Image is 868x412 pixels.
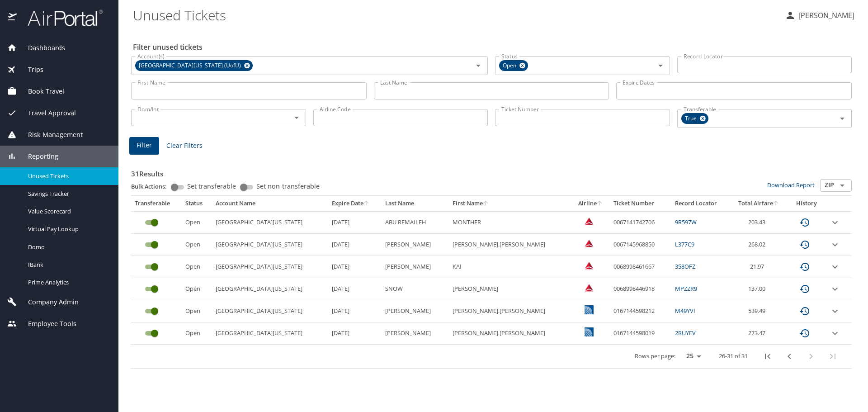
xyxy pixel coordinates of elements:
[182,196,212,211] th: Status
[675,307,695,315] a: M49YVI
[17,108,76,118] span: Travel Approval
[675,218,697,226] a: 9R597W
[610,256,671,278] td: 0068998461667
[182,300,212,322] td: Open
[472,59,485,72] button: Open
[585,239,594,248] img: Delta Airlines
[182,278,212,300] td: Open
[830,306,840,317] button: expand row
[328,278,382,300] td: [DATE]
[449,278,572,300] td: [PERSON_NAME]
[730,278,788,300] td: 137.00
[796,10,854,21] p: [PERSON_NAME]
[730,234,788,256] td: 268.02
[836,112,849,125] button: Open
[212,256,328,278] td: [GEOGRAPHIC_DATA][US_STATE]
[585,261,594,270] img: Delta Airlines
[730,300,788,322] td: 539.49
[328,322,382,345] td: [DATE]
[836,179,849,192] button: Open
[28,243,108,251] span: Domo
[28,225,108,233] span: Virtual Pay Lookup
[28,260,108,269] span: IBank
[635,353,675,359] p: Rows per page:
[610,300,671,322] td: 0167144598212
[499,60,528,71] div: Open
[8,9,18,27] img: icon-airportal.png
[212,278,328,300] td: [GEOGRAPHIC_DATA][US_STATE]
[671,196,730,211] th: Record Locator
[730,211,788,233] td: 203.43
[610,234,671,256] td: 0067145968850
[382,196,448,211] th: Last Name
[382,300,448,322] td: [PERSON_NAME]
[17,43,65,53] span: Dashboards
[28,207,108,216] span: Value Scorecard
[830,284,840,294] button: expand row
[382,256,448,278] td: [PERSON_NAME]
[675,329,696,337] a: 2RUYFV
[585,305,594,314] img: United Airlines
[382,211,448,233] td: ABU REMAILEH
[187,183,236,189] span: Set transferable
[585,327,594,336] img: United Airlines
[449,322,572,345] td: [PERSON_NAME].[PERSON_NAME]
[133,1,778,29] h1: Unused Tickets
[212,322,328,345] td: [GEOGRAPHIC_DATA][US_STATE]
[212,234,328,256] td: [GEOGRAPHIC_DATA][US_STATE]
[730,256,788,278] td: 21.97
[449,196,572,211] th: First Name
[28,189,108,198] span: Savings Tracker
[382,278,448,300] td: SNOW
[571,196,609,211] th: Airline
[290,111,303,124] button: Open
[675,240,694,248] a: L377C9
[610,322,671,345] td: 0167144598019
[166,140,203,152] span: Clear Filters
[449,234,572,256] td: [PERSON_NAME].[PERSON_NAME]
[28,172,108,180] span: Unused Tickets
[499,61,522,71] span: Open
[778,346,800,367] button: previous page
[363,201,370,207] button: sort
[17,152,58,161] span: Reporting
[135,60,253,71] div: [GEOGRAPHIC_DATA][US_STATE] (UofU)
[767,181,815,189] a: Download Report
[585,217,594,226] img: Delta Airlines
[730,322,788,345] td: 273.47
[135,199,178,208] div: Transferable
[182,211,212,233] td: Open
[382,322,448,345] td: [PERSON_NAME]
[328,256,382,278] td: [DATE]
[675,284,697,293] a: MPZZR9
[830,239,840,250] button: expand row
[131,163,852,179] h3: 31 Results
[610,278,671,300] td: 0068998446918
[135,61,246,71] span: [GEOGRAPHIC_DATA][US_STATE] (UofU)
[781,7,858,24] button: [PERSON_NAME]
[681,113,708,124] div: True
[719,353,748,359] p: 26-31 of 31
[757,346,778,367] button: first page
[788,196,826,211] th: History
[830,217,840,228] button: expand row
[328,196,382,211] th: Expire Date
[256,183,320,189] span: Set non-transferable
[449,211,572,233] td: MONTHER
[182,322,212,345] td: Open
[382,234,448,256] td: [PERSON_NAME]
[163,137,206,154] button: Clear Filters
[328,234,382,256] td: [DATE]
[597,201,603,207] button: sort
[773,201,779,207] button: sort
[17,130,83,140] span: Risk Management
[182,256,212,278] td: Open
[679,349,704,363] select: rows per page
[129,137,159,155] button: Filter
[18,9,103,27] img: airportal-logo.png
[681,114,702,123] span: True
[449,256,572,278] td: KAI
[131,196,852,369] table: custom pagination table
[610,196,671,211] th: Ticket Number
[328,300,382,322] td: [DATE]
